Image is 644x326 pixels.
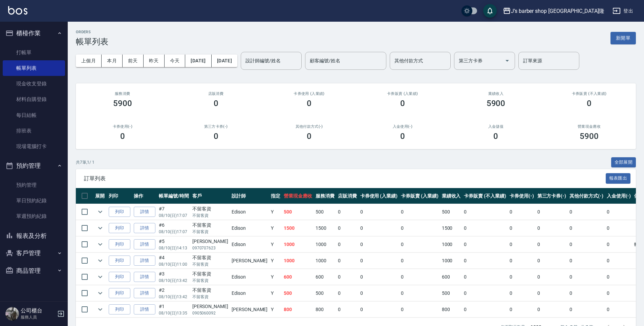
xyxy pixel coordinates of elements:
button: 前天 [123,55,144,67]
td: 0 [359,302,400,318]
button: 全部展開 [611,157,636,168]
div: 不留客資 [192,205,228,212]
td: 1500 [314,220,336,236]
th: 卡券販賣 (入業績) [399,188,440,204]
td: 0 [508,269,536,285]
th: 其他付款方式(-) [568,188,605,204]
td: 0 [605,285,633,301]
td: 500 [314,204,336,220]
td: Y [269,285,282,301]
th: 店販消費 [336,188,359,204]
td: 0 [536,220,568,236]
td: 800 [282,302,314,318]
a: 單日預約紀錄 [3,193,65,208]
button: 預約管理 [3,157,65,175]
p: 服務人員 [21,314,55,320]
td: 0 [568,302,605,318]
td: 0 [508,285,536,301]
th: 服務消費 [314,188,336,204]
th: 列印 [107,188,132,204]
a: 詳情 [134,304,155,315]
a: 詳情 [134,223,155,233]
h2: 卡券使用 (入業績) [271,91,348,96]
h3: 0 [493,131,498,141]
button: 本月 [102,55,123,67]
div: 不留客資 [192,254,228,261]
h5: 公司櫃台 [21,307,55,314]
div: 不留客資 [192,222,228,229]
button: expand row [95,256,105,266]
td: Y [269,220,282,236]
h2: 業績收入 [457,91,535,96]
h3: 0 [120,131,125,141]
p: 不留客資 [192,278,228,284]
button: 登出 [610,5,636,17]
td: 500 [282,204,314,220]
td: 500 [440,204,463,220]
td: 500 [440,285,463,301]
h2: 入金儲值 [457,124,535,129]
th: 展開 [93,188,107,204]
h3: 0 [307,99,312,108]
td: 0 [462,269,508,285]
button: 報表匯出 [606,173,631,184]
td: 1500 [440,220,463,236]
button: 列印 [109,304,130,315]
td: 0 [605,237,633,252]
div: J’s barber shop [GEOGRAPHIC_DATA]隆 [511,7,604,15]
td: 0 [336,285,359,301]
td: 0 [536,204,568,220]
a: 每日結帳 [3,107,65,123]
td: #3 [157,269,191,285]
button: save [483,4,497,18]
button: 新開單 [610,32,636,44]
td: 0 [336,253,359,269]
td: 0 [568,220,605,236]
td: Edison [230,237,269,252]
button: 列印 [109,223,130,233]
td: 0 [399,220,440,236]
td: 0 [462,237,508,252]
td: 600 [440,269,463,285]
h3: 0 [400,131,405,141]
td: 1000 [282,237,314,252]
td: 0 [462,220,508,236]
h2: 營業現金應收 [551,124,628,129]
div: [PERSON_NAME] [192,238,228,245]
h2: ORDERS [76,30,108,34]
h2: 卡券使用(-) [84,124,161,129]
a: 詳情 [134,239,155,250]
h2: 第三方卡券(-) [177,124,255,129]
td: 0 [536,269,568,285]
button: 今天 [165,55,186,67]
td: 0 [336,204,359,220]
a: 新開單 [610,35,636,41]
h2: 卡券販賣 (不入業績) [551,91,628,96]
td: 0 [359,237,400,252]
td: 0 [399,204,440,220]
td: 500 [282,285,314,301]
h3: 0 [307,131,312,141]
td: 600 [282,269,314,285]
p: 08/10 (日) 17:07 [159,229,189,235]
td: 0 [568,237,605,252]
td: 0 [336,269,359,285]
td: 0 [605,204,633,220]
th: 設計師 [230,188,269,204]
th: 第三方卡券(-) [536,188,568,204]
button: 列印 [109,239,130,250]
td: Y [269,269,282,285]
td: 0 [336,220,359,236]
td: 1000 [314,237,336,252]
a: 預約管理 [3,177,65,193]
a: 現金收支登錄 [3,76,65,91]
th: 客戶 [191,188,230,204]
th: 卡券販賣 (不入業績) [462,188,508,204]
img: Logo [8,6,27,15]
th: 指定 [269,188,282,204]
td: 1000 [314,253,336,269]
div: 不留客資 [192,270,228,278]
h3: 0 [214,131,218,141]
td: 800 [314,302,336,318]
td: 0 [359,220,400,236]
